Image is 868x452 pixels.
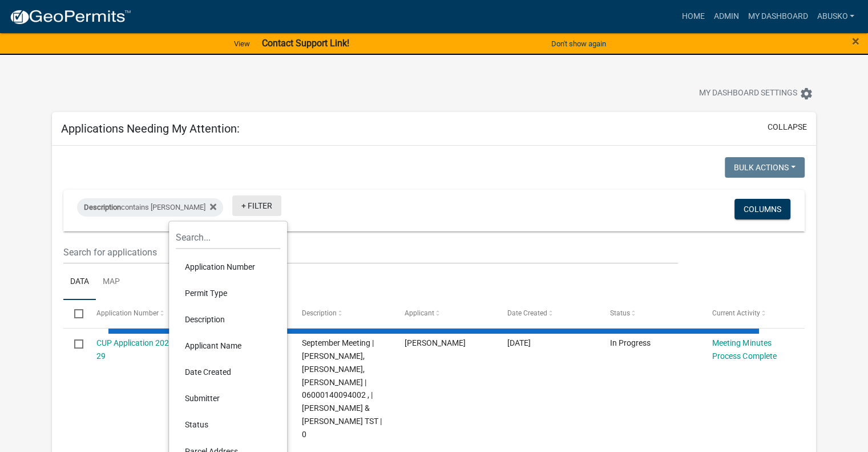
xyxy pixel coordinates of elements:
span: Description [84,203,121,211]
span: My Dashboard Settings [699,87,797,101]
li: Submitter [176,385,280,411]
input: Search for applications [63,241,678,264]
a: Home [677,6,709,27]
span: × [852,33,859,49]
button: Columns [734,199,790,219]
li: Description [176,306,280,333]
datatable-header-cell: Status [599,300,701,327]
button: Don't show again [547,34,611,53]
h5: Applications Needing My Attention: [61,122,240,135]
span: Mike Erickson [404,338,465,347]
span: Current Activity [712,309,760,317]
datatable-header-cell: Description [290,300,393,327]
datatable-header-cell: Select [63,300,85,327]
a: + Filter [232,195,281,216]
li: Applicant Name [176,333,280,359]
span: Applicant [404,309,434,317]
datatable-header-cell: Applicant [393,300,496,327]
span: Date Created [507,309,547,317]
a: abusko [812,6,859,27]
a: Data [63,264,96,301]
li: Application Number [176,254,280,280]
a: Meeting Minutes Process Complete [712,338,776,361]
a: CUP Application 2025-29 [96,338,176,361]
span: Status [609,309,629,317]
li: Status [176,411,280,438]
input: Search... [176,226,280,249]
button: collapse [768,121,807,133]
li: Date Created [176,359,280,385]
i: settings [800,87,813,101]
div: contains [PERSON_NAME] [77,198,223,217]
li: Permit Type [176,280,280,306]
span: 08/13/2025 [507,338,530,347]
datatable-header-cell: Application Number [85,300,188,327]
button: My Dashboard Settingssettings [690,82,822,105]
span: September Meeting | Amy Busko, Christopher LeClair, Kyle Westergard | 06000140094002 , | DALE & D... [302,338,382,438]
datatable-header-cell: Current Activity [701,300,804,327]
a: My Dashboard [743,6,812,27]
a: Map [96,264,127,301]
span: In Progress [609,338,650,347]
button: Close [852,34,859,48]
strong: Contact Support Link! [261,38,349,49]
datatable-header-cell: Date Created [496,300,599,327]
span: Application Number [96,309,159,317]
span: Description [302,309,337,317]
a: Admin [709,6,743,27]
button: Bulk Actions [725,157,805,178]
a: View [229,34,255,53]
